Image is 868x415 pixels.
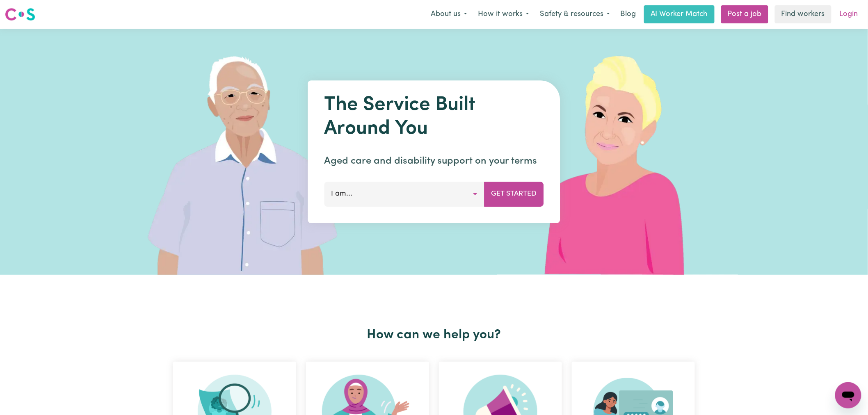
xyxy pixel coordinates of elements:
a: Careseekers logo [5,5,35,24]
iframe: Button to launch messaging window [835,382,861,408]
h2: How can we help you? [168,327,700,343]
p: Aged care and disability support on your terms [324,154,544,169]
button: Get Started [484,182,544,206]
button: About us [425,6,473,23]
a: Login [835,5,863,23]
a: Post a job [721,5,768,23]
a: Find workers [775,5,831,23]
a: AI Worker Match [644,5,715,23]
h1: The Service Built Around You [324,93,544,141]
button: How it works [473,6,535,23]
button: Safety & resources [535,6,615,23]
a: Blog [615,5,641,23]
button: I am... [324,182,485,206]
img: Careseekers logo [5,7,35,22]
